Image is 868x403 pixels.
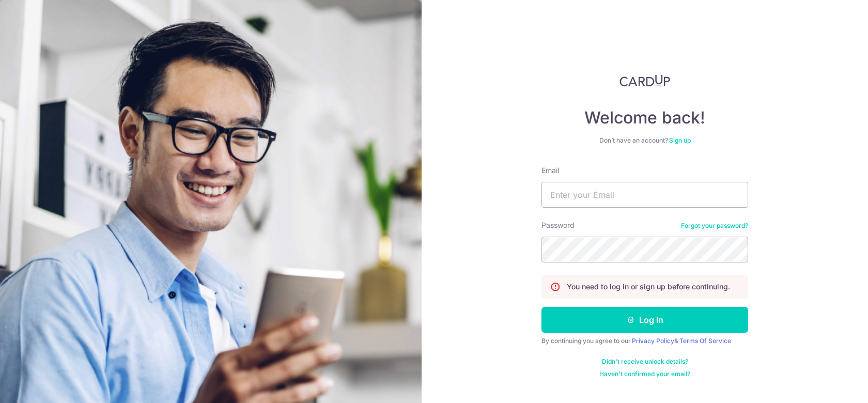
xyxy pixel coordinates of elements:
[541,165,559,176] label: Email
[541,136,748,145] div: Don’t have an account?
[541,107,748,128] h4: Welcome back!
[632,337,674,345] a: Privacy Policy
[619,74,670,87] img: CardUp Logo
[541,182,748,208] input: Enter your Email
[679,337,731,345] a: Terms Of Service
[567,282,730,292] p: You need to log in or sign up before continuing.
[602,358,688,366] a: Didn't receive unlock details?
[599,370,690,378] a: Haven't confirmed your email?
[541,220,575,230] label: Password
[681,222,748,230] a: Forgot your password?
[541,307,748,333] button: Log in
[541,337,748,345] div: By continuing you agree to our &
[669,136,691,144] a: Sign up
